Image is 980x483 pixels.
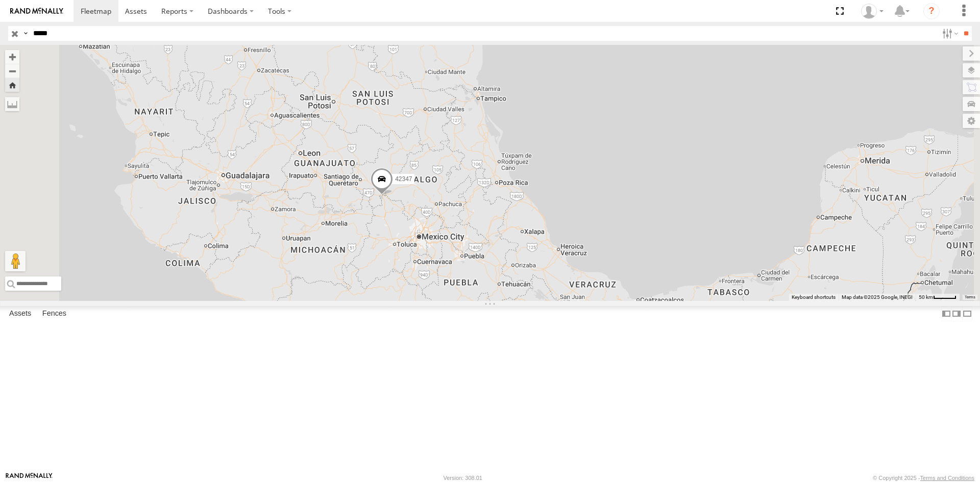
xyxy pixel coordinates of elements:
div: Version: 308.01 [444,475,482,481]
button: Zoom Home [5,78,19,92]
div: Juan Lopez [857,4,887,19]
button: Keyboard shortcuts [792,294,836,301]
button: Drag Pegman onto the map to open Street View [5,251,26,271]
label: Fences [37,307,71,321]
label: Measure [5,97,19,111]
span: 50 km [919,294,933,300]
i: ? [923,3,940,19]
div: © Copyright 2025 - [873,475,974,481]
label: Dock Summary Table to the Right [951,306,962,321]
label: Dock Summary Table to the Left [941,306,951,321]
a: Visit our Website [6,473,53,483]
button: Map Scale: 50 km per 42 pixels [916,294,960,301]
label: Hide Summary Table [962,306,972,321]
label: Assets [4,307,36,321]
label: Search Filter Options [938,26,960,41]
button: Zoom in [5,50,19,64]
label: Map Settings [963,114,980,128]
a: Terms (opens in new tab) [965,295,975,299]
button: Zoom out [5,64,19,78]
span: Map data ©2025 Google, INEGI [842,294,913,300]
img: rand-logo.svg [10,8,63,15]
label: Search Query [21,26,30,41]
span: 42347 [395,175,412,183]
a: Terms and Conditions [920,475,974,481]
